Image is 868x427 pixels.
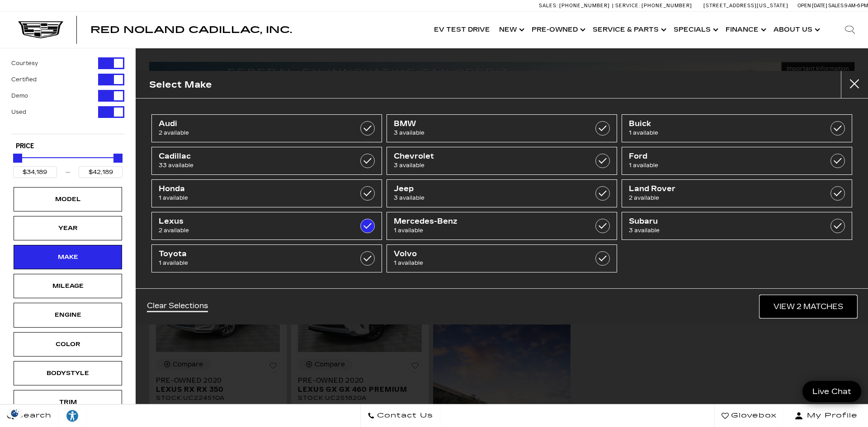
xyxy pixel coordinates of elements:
a: Buick1 available [622,114,852,142]
a: Clear Selections [147,301,208,312]
div: Minimum Price [13,154,22,163]
div: Trim [45,397,90,407]
div: Filter by Vehicle Type [11,57,124,134]
span: Land Rover [629,184,812,193]
a: Ford1 available [622,147,852,175]
div: Make [45,252,90,262]
span: 3 available [394,161,577,170]
span: Live Chat [808,386,856,397]
div: Bodystyle [45,368,90,378]
a: Finance [721,12,769,48]
span: [PHONE_NUMBER] [642,3,692,9]
a: Service: [PHONE_NUMBER] [612,3,694,8]
a: Cadillac33 available [151,147,382,175]
a: [STREET_ADDRESS][US_STATE] [703,3,788,9]
span: 1 available [394,226,577,235]
a: BMW3 available [387,114,617,142]
a: Chevrolet3 available [387,147,617,175]
a: Jeep3 available [387,179,617,207]
div: Color [45,339,90,349]
span: 1 available [159,258,342,267]
label: Used [11,108,26,117]
a: Land Rover2 available [622,179,852,207]
button: Close [841,71,868,98]
span: Open [DATE] [797,3,827,9]
div: MakeMake [14,245,122,269]
span: Sales: [539,3,558,9]
span: Sales: [828,3,844,9]
div: MileageMileage [14,274,122,298]
div: Price [13,150,123,178]
span: BMW [394,119,577,128]
div: TrimTrim [14,390,122,414]
a: Live Chat [802,381,861,402]
span: 1 available [394,258,577,267]
input: Minimum [13,166,57,178]
span: Ford [629,152,812,161]
a: EV Test Drive [429,12,495,48]
img: Opt-Out Icon [5,408,25,418]
span: Search [14,409,52,422]
a: Specials [669,12,721,48]
section: Click to Open Cookie Consent Modal [5,408,25,418]
a: Pre-Owned [527,12,588,48]
a: Honda1 available [151,179,382,207]
a: Glovebox [714,404,784,427]
a: Service & Parts [588,12,669,48]
a: Explore your accessibility options [59,404,86,427]
span: Buick [629,119,812,128]
span: Honda [159,184,342,193]
div: Year [45,223,90,233]
a: Contact Us [360,404,440,427]
span: 3 available [629,226,812,235]
a: Toyota1 available [151,244,382,272]
div: YearYear [14,216,122,240]
span: Subaru [629,217,812,226]
div: Maximum Price [113,154,123,163]
span: 33 available [159,161,342,170]
span: Glovebox [729,409,777,422]
button: Open user profile menu [784,404,868,427]
span: Toyota [159,249,342,258]
span: 2 available [159,226,342,235]
span: 2 available [629,193,812,202]
div: Engine [45,310,90,320]
span: 1 available [629,128,812,137]
div: ModelModel [14,187,122,211]
span: Lexus [159,217,342,226]
div: Mileage [45,281,90,291]
div: Explore your accessibility options [59,409,86,422]
div: Search [832,12,868,48]
label: Courtesy [11,59,38,68]
a: New [495,12,527,48]
a: Mercedes-Benz1 available [387,212,617,240]
span: Audi [159,119,342,128]
span: Service: [615,3,640,9]
input: Maximum [79,166,123,178]
h5: Price [16,142,120,150]
span: 2 available [159,128,342,137]
a: Sales: [PHONE_NUMBER] [539,3,612,8]
span: [PHONE_NUMBER] [559,3,610,9]
a: Lexus2 available [151,212,382,240]
span: Cadillac [159,152,342,161]
a: View 2 Matches [760,296,857,318]
span: Volvo [394,249,577,258]
span: 1 available [629,161,812,170]
span: Contact Us [375,409,433,422]
div: Model [45,194,90,204]
div: EngineEngine [14,303,122,327]
label: Certified [11,75,37,84]
span: Jeep [394,184,577,193]
h2: Select Make [149,77,212,92]
label: Demo [11,91,28,100]
a: Red Noland Cadillac, Inc. [90,25,292,34]
span: 1 available [159,193,342,202]
img: Cadillac Dark Logo with Cadillac White Text [18,21,63,38]
span: Chevrolet [394,152,577,161]
span: 3 available [394,128,577,137]
span: 3 available [394,193,577,202]
a: Audi2 available [151,114,382,142]
div: BodystyleBodystyle [14,361,122,385]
